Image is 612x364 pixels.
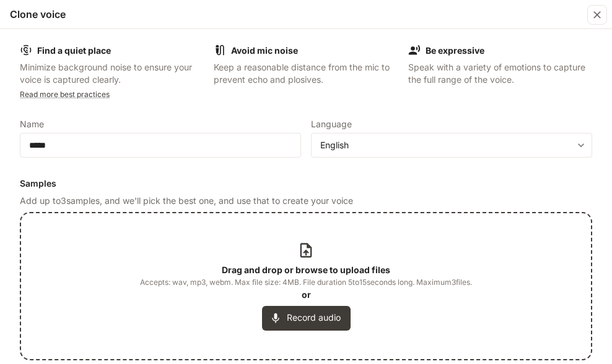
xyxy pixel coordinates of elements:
a: Read more best practices [20,90,110,99]
button: Record audio [262,306,351,331]
h5: Clone voice [10,7,66,21]
b: Be expressive [426,45,484,56]
p: Speak with a variety of emotions to capture the full range of the voice. [408,61,592,86]
b: Find a quiet place [37,45,111,56]
div: English [320,139,572,151]
p: Keep a reasonable distance from the mic to prevent echo and plosives. [214,61,398,86]
b: or [302,289,311,300]
b: Avoid mic noise [231,45,298,56]
h6: Samples [20,177,592,190]
div: English [312,139,592,151]
b: Drag and drop or browse to upload files [222,265,390,275]
span: Accepts: wav, mp3, webm. Max file size: 4MB. File duration 5 to 15 seconds long. Maximum 3 files. [140,276,472,289]
p: Add up to 3 samples, and we'll pick the best one, and use that to create your voice [20,195,592,207]
p: Name [20,120,44,129]
p: Language [311,120,352,129]
p: Minimize background noise to ensure your voice is captured clearly. [20,61,204,86]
